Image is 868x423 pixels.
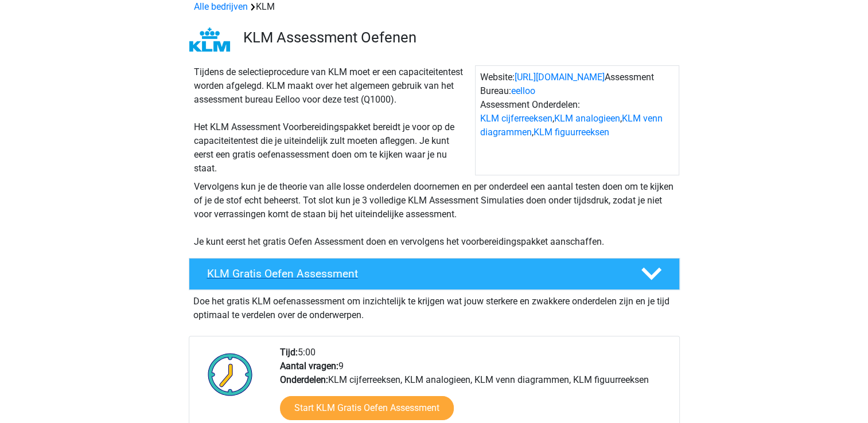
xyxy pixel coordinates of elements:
[189,180,679,249] div: Vervolgens kun je de theorie van alle losse onderdelen doornemen en per onderdeel een aantal test...
[480,113,663,138] a: KLM venn diagrammen
[554,113,620,124] a: KLM analogieen
[475,65,679,175] div: Website: Assessment Bureau: Assessment Onderdelen: , , ,
[184,258,684,290] a: KLM Gratis Oefen Assessment
[280,361,338,371] b: Aantal vragen:
[194,1,248,12] a: Alle bedrijven
[280,347,298,358] b: Tijd:
[511,85,535,96] a: eelloo
[534,127,609,138] a: KLM figuurreeksen
[207,267,622,280] h4: KLM Gratis Oefen Assessment
[189,290,680,322] div: Doe het gratis KLM oefenassessment om inzichtelijk te krijgen wat jouw sterkere en zwakkere onder...
[480,113,552,124] a: KLM cijferreeksen
[280,374,328,385] b: Onderdelen:
[189,65,475,175] div: Tijdens de selectieprocedure van KLM moet er een capaciteitentest worden afgelegd. KLM maakt over...
[515,72,605,83] a: [URL][DOMAIN_NAME]
[201,346,259,403] img: Klok
[243,29,671,46] h3: KLM Assessment Oefenen
[280,396,454,420] a: Start KLM Gratis Oefen Assessment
